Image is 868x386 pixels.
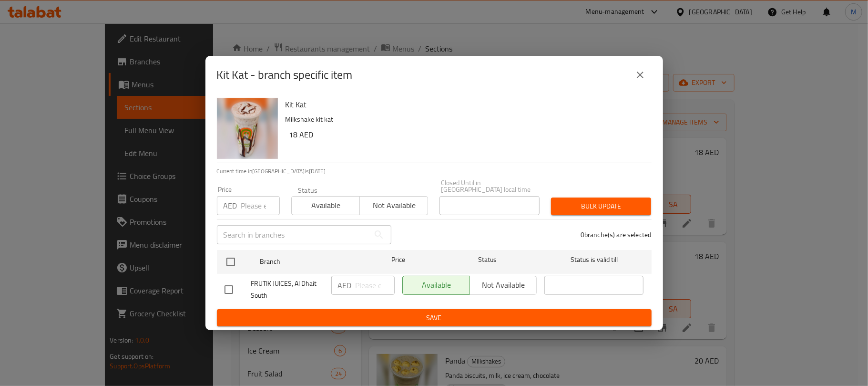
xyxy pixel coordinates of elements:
[544,254,643,266] span: Status is valid till
[367,254,430,266] span: Price
[559,200,643,212] span: Bulk update
[286,114,644,125] p: Milkshake kit kat
[291,196,360,215] button: Available
[225,312,644,324] span: Save
[581,230,652,240] p: 0 branche(s) are selected
[359,196,428,215] button: Not available
[364,198,424,212] span: Not available
[217,225,369,244] input: Search in branches
[438,254,537,266] span: Status
[286,98,644,111] h6: Kit Kat
[241,196,280,215] input: Please enter price
[251,278,324,302] span: FRUTIK JUICES, Al Dhait South
[356,276,395,295] input: Please enter price
[217,67,353,83] h2: Kit Kat - branch specific item
[551,198,651,215] button: Bulk update
[260,256,359,268] span: Branch
[217,98,278,159] img: Kit Kat
[296,198,356,212] span: Available
[338,280,352,291] p: AED
[289,128,644,141] h6: 18 AED
[629,63,652,86] button: close
[217,167,652,176] p: Current time in [GEOGRAPHIC_DATA] is [DATE]
[224,200,237,211] p: AED
[217,309,652,327] button: Save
